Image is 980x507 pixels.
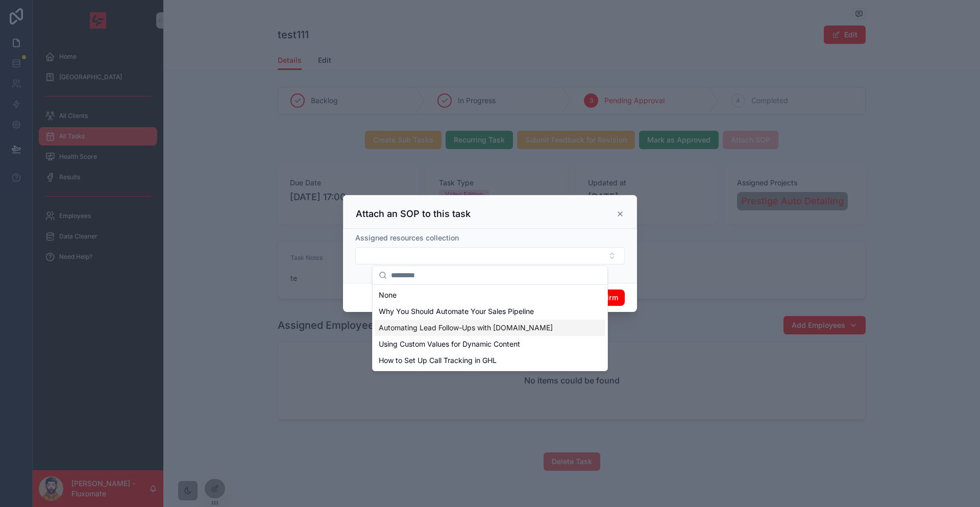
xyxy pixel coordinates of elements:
[379,323,553,333] span: Automating Lead Follow-Ups with [DOMAIN_NAME]
[379,355,497,366] span: How to Set Up Call Tracking in GHL
[373,285,607,371] div: Suggestions
[355,233,459,242] span: Assigned resources collection
[355,247,625,264] button: Select Button
[379,339,520,349] span: Using Custom Values for Dynamic Content
[375,287,605,303] div: None
[379,306,534,317] span: Why You Should Automate Your Sales Pipeline
[356,208,471,220] h3: Attach an SOP to this task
